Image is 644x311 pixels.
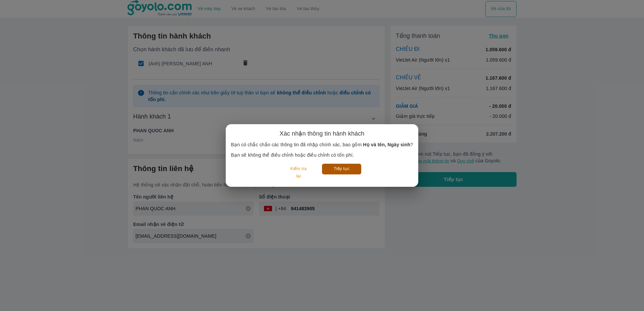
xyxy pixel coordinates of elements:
button: Tiếp tục [322,164,361,174]
h6: Xác nhận thông tin hành khách [280,130,365,138]
p: Bạn có chắc chắn các thông tin đã nhập chính xác, bao gồm ? [231,141,413,148]
button: Kiểm tra lại [283,164,314,181]
p: Bạn sẽ không thể điều chỉnh hoặc điều chỉnh có tốn phí. [231,152,413,158]
b: Họ và tên, Ngày sinh [363,142,410,147]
